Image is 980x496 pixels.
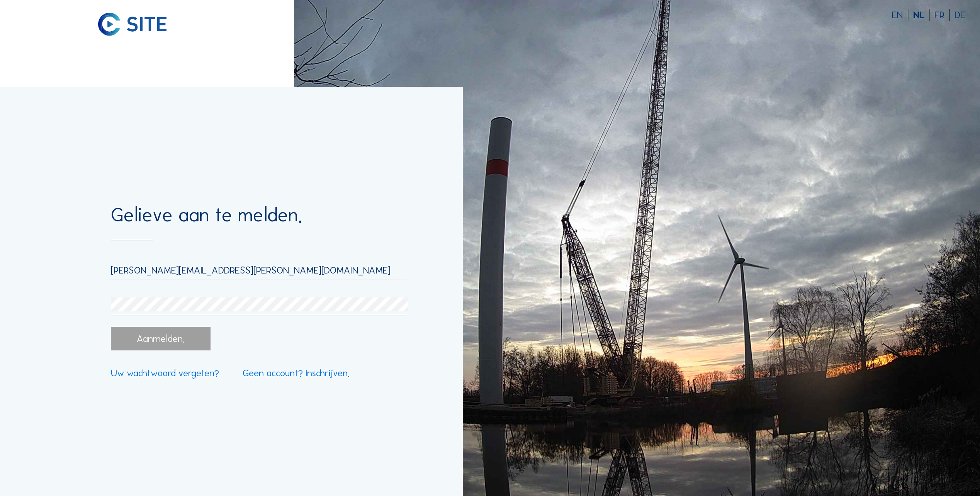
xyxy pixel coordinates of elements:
[111,264,406,276] input: E-mail
[892,10,908,20] div: EN
[111,368,219,378] a: Uw wachtwoord vergeten?
[955,10,965,20] div: DE
[934,10,950,20] div: FR
[913,10,929,20] div: NL
[111,327,211,350] div: Aanmelden.
[98,13,167,36] img: C-SITE logo
[111,205,406,240] div: Gelieve aan te melden.
[243,368,350,378] a: Geen account? Inschrijven.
